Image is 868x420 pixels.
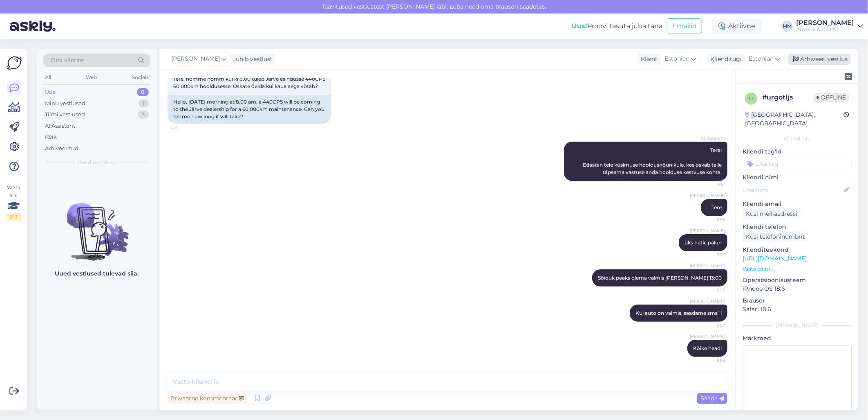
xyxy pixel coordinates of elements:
span: 9:51 [170,124,201,130]
span: Tere [711,204,722,210]
div: Vaata siia [7,184,21,221]
div: [GEOGRAPHIC_DATA], [GEOGRAPHIC_DATA] [745,111,843,128]
a: [URL][DOMAIN_NAME] [743,255,807,262]
div: [PERSON_NAME] [796,20,854,26]
div: Hello, [DATE] morning at 8.00 am, a 440CPS will be coming to the Järve dealership for a 60,000km ... [168,95,331,124]
p: iPhone OS 18.6 [743,285,852,293]
p: Uued vestlused tulevad siia. [55,269,139,278]
span: 9:56 [694,217,725,223]
div: 2 / 3 [7,213,21,221]
div: Minu vestlused [45,99,85,108]
div: Arhiveeritud [45,145,78,153]
span: [PERSON_NAME] [690,333,725,339]
div: 3 [138,111,149,119]
p: Operatsioonisüsteem [743,276,852,285]
span: [PERSON_NAME] [171,54,220,63]
span: [PERSON_NAME] [690,228,725,234]
p: Märkmed [743,334,852,343]
p: Klienditeekond [743,246,852,254]
span: u [749,95,753,102]
span: Estonian [664,54,689,63]
div: [PERSON_NAME] [743,322,852,329]
div: Kliendi info [743,135,852,142]
span: Otsi kliente [51,56,83,65]
span: [PERSON_NAME] [690,263,725,269]
div: Amserv Auto OÜ [796,26,854,33]
div: Proovi tasuta juba täna: [572,21,664,31]
span: 9:57 [694,287,725,293]
div: Socials [130,72,150,83]
div: Web [85,72,99,83]
div: juhib vestlust [231,55,273,63]
span: [PERSON_NAME] [690,298,725,304]
div: Kõik [45,133,57,141]
span: AI Assistent [694,135,725,141]
div: Küsi telefoninumbrit [743,231,808,242]
div: Uus [45,88,56,96]
img: No chats [37,188,157,262]
span: 9:57 [694,322,725,328]
span: Kui auto on valmis, saadame sms`i [635,310,722,316]
div: Tiimi vestlused [45,111,85,119]
div: Klient [638,55,658,63]
span: Saada [700,395,724,402]
span: Offline [813,93,849,102]
p: Brauser [743,296,852,305]
span: Estonian [749,54,774,63]
span: 9:51 [694,181,725,187]
p: Kliendi telefon [743,223,852,231]
button: Emailid [667,18,702,34]
p: Safari 18.6 [743,305,852,314]
div: # urgotljs [762,93,813,102]
div: Klienditugi [707,55,742,63]
a: [PERSON_NAME]Amserv Auto OÜ [796,20,863,33]
span: Uued vestlused [78,159,116,166]
span: Kõike head! [693,345,722,351]
div: Arhiveeri vestlus [788,54,851,65]
div: All [43,72,53,83]
img: Askly Logo [7,55,22,71]
p: Vaata edasi ... [743,265,852,273]
input: Lisa tag [743,158,852,170]
div: MM [781,20,793,32]
p: Kliendi nimi [743,173,852,182]
div: Aktiivne [712,19,762,34]
div: AI Assistent [45,122,75,130]
input: Lisa nimi [743,185,842,194]
b: Uus! [572,22,587,30]
span: 9:58 [694,357,725,364]
div: Küsi meiliaadressi [743,208,801,219]
div: 1 [139,99,149,108]
div: 0 [137,88,149,96]
img: zendesk [845,73,852,80]
p: Kliendi tag'id [743,147,852,156]
span: üks hetk, palun [685,239,722,246]
p: Kliendi email [743,200,852,208]
div: Privaatne kommentaar [168,393,247,404]
span: 9:56 [694,252,725,258]
span: Sõiduk peaks olema valmis [PERSON_NAME] 13:00 [598,275,722,281]
span: [PERSON_NAME] [690,192,725,199]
